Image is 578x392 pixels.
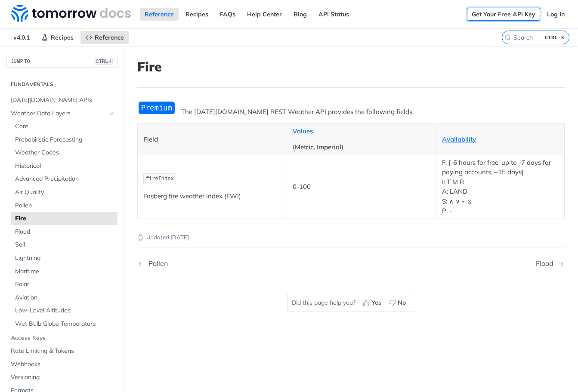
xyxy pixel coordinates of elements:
span: Access Keys [11,334,115,343]
span: v4.0.1 [9,31,34,44]
span: Recipes [51,34,74,41]
span: Probabilistic Forecasting [15,136,115,144]
div: Did this page help you? [287,294,415,312]
a: Air Quality [11,186,117,199]
kbd: CTRL-K [543,33,567,42]
span: Aviation [15,293,115,302]
a: Weather Codes [11,146,117,159]
span: Lightning [15,254,115,262]
span: Yes [371,298,381,307]
nav: Pagination Controls [137,251,565,276]
a: Historical [11,160,117,173]
div: Flood [536,259,558,268]
a: Versioning [6,371,117,384]
p: Field [143,135,281,145]
a: [DATE][DOMAIN_NAME] APIs [6,94,117,107]
a: Help Center [242,8,287,21]
span: Low-Level Altitudes [15,306,115,315]
span: Weather Codes [15,148,115,157]
span: Wet Bulb Globe Temperature [15,320,115,328]
a: Next Page: Flood [536,259,565,268]
a: Access Keys [6,332,117,345]
p: Updated [DATE] [137,233,565,242]
a: Availability [442,135,476,143]
button: Yes [360,296,386,309]
span: CTRL-/ [94,58,113,65]
a: Aviation [11,291,117,304]
p: The [DATE][DOMAIN_NAME] REST Weather API provides the following fields: [137,107,565,117]
a: Core [11,120,117,133]
a: Probabilistic Forecasting [11,133,117,146]
span: Historical [15,162,115,170]
p: (Metric, Imperial) [293,142,430,152]
a: Reference [140,8,179,21]
span: Weather Data Layers [11,109,106,118]
p: Fosberg fire weather index (FWI) [143,191,281,201]
span: Soil [15,241,115,249]
span: Core [15,122,115,131]
a: Values [293,127,313,135]
a: Webhooks [6,358,117,371]
a: Blog [289,8,312,21]
button: No [386,296,411,309]
a: Solar [11,278,117,291]
a: Flood [11,225,117,238]
h1: Fire [137,59,565,74]
span: Versioning [11,373,115,382]
span: fireIndex [146,176,174,182]
a: Lightning [11,252,117,265]
span: Maritime [15,267,115,276]
span: [DATE][DOMAIN_NAME] APIs [11,96,115,105]
div: Pollen [144,259,168,268]
h2: Fundamentals [6,80,117,88]
span: Rate Limiting & Tokens [11,347,115,355]
a: Fire [11,212,117,225]
a: API Status [314,8,354,21]
span: Reference [95,34,124,41]
a: Recipes [37,31,78,44]
span: Pollen [15,201,115,210]
img: Tomorrow.io Weather API Docs [11,5,131,22]
a: FAQs [215,8,240,21]
svg: Search [504,34,511,41]
span: Webhooks [11,360,115,369]
span: Flood [15,228,115,236]
p: F: [-6 hours for free, up to -7 days for paying accounts, +15 days] I: T M R A: LAND S: ∧ ∨ ~ ⧖ P: - [442,158,559,216]
span: No [398,298,406,307]
a: Recipes [181,8,213,21]
button: JUMP TOCTRL-/ [6,55,117,68]
span: Air Quality [15,188,115,197]
a: Wet Bulb Globe Temperature [11,318,117,330]
span: Solar [15,280,115,289]
a: Rate Limiting & Tokens [6,345,117,358]
button: Hide subpages for Weather Data Layers [108,110,115,117]
a: Advanced Precipitation [11,173,117,185]
a: Maritime [11,265,117,278]
a: Log In [542,8,569,21]
a: Pollen [11,199,117,212]
a: Get Your Free API Key [467,8,540,21]
span: Fire [15,214,115,223]
span: Advanced Precipitation [15,175,115,183]
a: Reference [80,31,129,44]
p: 0-100 [293,182,430,192]
a: Soil [11,238,117,251]
a: Weather Data LayersHide subpages for Weather Data Layers [6,107,117,120]
a: Low-Level Altitudes [11,304,117,317]
a: Previous Page: Pollen [137,259,321,268]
